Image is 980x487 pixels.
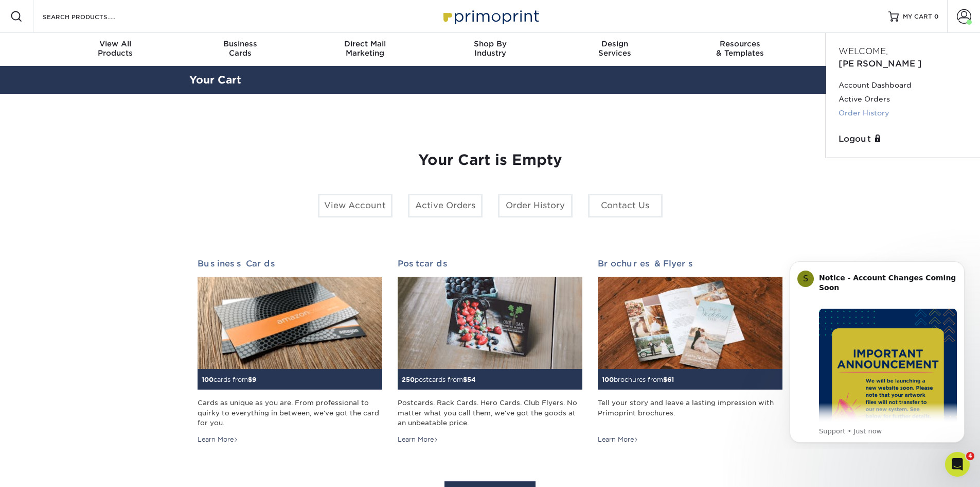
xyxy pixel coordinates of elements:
[402,376,415,383] span: 250
[602,376,614,383] span: 100
[839,59,922,69] span: [PERSON_NAME]
[252,376,256,383] span: 9
[966,452,974,460] span: 4
[678,39,803,58] div: & Templates
[202,376,256,383] small: cards from
[302,39,427,58] div: Marketing
[667,376,674,383] span: 61
[553,39,678,48] span: Design
[42,10,142,23] input: SEARCH PRODUCTS.....
[588,194,663,217] a: Contact Us
[53,39,178,48] span: View All
[803,39,928,48] span: Contact
[602,376,674,383] small: brochures from
[202,376,213,383] span: 100
[598,277,782,370] img: Brochures & Flyers
[498,194,573,217] a: Order History
[803,33,928,66] a: Contact& Support
[774,252,980,449] iframe: Intercom notifications message
[839,133,968,145] a: Logout
[198,152,783,169] h1: Your Cart is Empty
[302,33,427,66] a: Direct MailMarketing
[934,13,939,20] span: 0
[663,376,667,383] span: $
[398,277,582,370] img: Postcards
[398,259,582,268] h2: Postcards
[598,398,782,428] div: Tell your story and leave a lasting impression with Primoprint brochures.
[463,376,467,383] span: $
[678,39,803,48] span: Resources
[398,259,582,444] a: Postcards 250postcards from$54 Postcards. Rack Cards. Hero Cards. Club Flyers. No matter what you...
[177,39,302,48] span: Business
[302,39,427,48] span: Direct Mail
[553,33,678,66] a: DesignServices
[945,452,970,477] iframe: Intercom live chat
[398,435,438,444] div: Learn More
[678,33,803,66] a: Resources& Templates
[198,277,382,370] img: Business Cards
[427,39,553,48] span: Shop By
[402,376,476,383] small: postcards from
[598,435,638,444] div: Learn More
[839,46,888,56] span: Welcome,
[839,78,968,92] a: Account Dashboard
[427,39,553,58] div: Industry
[467,376,476,383] span: 54
[439,5,542,27] img: Primoprint
[598,259,782,444] a: Brochures & Flyers 100brochures from$61 Tell your story and leave a lasting impression with Primo...
[598,259,782,268] h2: Brochures & Flyers
[903,12,932,21] span: MY CART
[839,92,968,106] a: Active Orders
[248,376,252,383] span: $
[177,33,302,66] a: BusinessCards
[198,259,382,444] a: Business Cards 100cards from$9 Cards as unique as you are. From professional to quirky to everyth...
[198,259,382,268] h2: Business Cards
[53,39,178,58] div: Products
[53,33,178,66] a: View AllProducts
[408,194,483,217] a: Active Orders
[189,74,241,86] a: Your Cart
[803,39,928,58] div: & Support
[177,39,302,58] div: Cards
[427,33,553,66] a: Shop ByIndustry
[198,435,238,444] div: Learn More
[198,398,382,428] div: Cards as unique as you are. From professional to quirky to everything in between, we've got the c...
[318,194,393,217] a: View Account
[839,106,968,120] a: Order History
[398,398,582,428] div: Postcards. Rack Cards. Hero Cards. Club Flyers. No matter what you call them, we've got the goods...
[553,39,678,58] div: Services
